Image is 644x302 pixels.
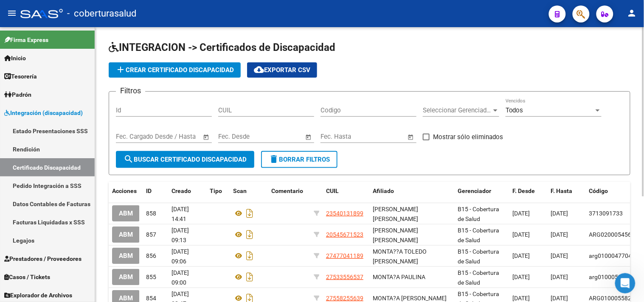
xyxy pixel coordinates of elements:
span: 27477041189 [326,252,363,259]
span: B15 - Cobertura de Salud [458,269,499,286]
span: Scan [233,187,247,194]
span: Mostrar sólo eliminados [433,132,503,142]
span: MONTA?A [PERSON_NAME] [373,295,447,302]
span: - coberturasalud [67,4,136,23]
span: [DATE] [513,252,530,259]
span: CUIL [326,187,339,194]
span: Explorador de Archivos [4,291,72,300]
input: Fecha fin [158,133,199,140]
datatable-header-cell: Gerenciador [454,182,509,200]
input: Fecha inicio [116,133,150,140]
span: Integración (discapacidad) [4,108,83,117]
button: ABM [112,269,140,285]
datatable-header-cell: Comentario [268,182,310,200]
span: 20545671523 [326,231,363,238]
span: 857 [146,231,156,238]
span: [DATE] 09:06 [172,248,189,265]
span: F. Hasta [551,187,573,194]
span: Acciones [112,187,137,194]
button: Buscar Certificado Discapacidad [116,151,254,168]
span: [DATE] 14:41 [172,206,189,222]
button: Open calendar [202,132,211,142]
span: MONTA?A PAULINA [373,274,425,280]
input: Fecha fin [363,133,404,140]
span: ABM [119,252,133,260]
span: 3713091733 [589,210,623,217]
span: INTEGRACION -> Certificados de Discapacidad [109,42,335,53]
span: Código [589,187,608,194]
mat-icon: add [115,64,126,75]
datatable-header-cell: F. Desde [509,182,548,200]
span: Padrón [4,90,31,99]
span: [DATE] [513,274,530,280]
i: Descargar documento [244,270,255,284]
datatable-header-cell: F. Hasta [548,182,586,200]
button: Open calendar [406,132,416,142]
mat-icon: search [124,154,134,164]
i: Descargar documento [244,207,255,220]
datatable-header-cell: Creado [168,182,206,200]
span: ABM [119,210,133,218]
input: Fecha inicio [218,133,253,140]
span: Creado [172,187,191,194]
span: Borrar Filtros [269,156,330,163]
span: 856 [146,252,156,259]
button: Exportar CSV [247,62,317,78]
mat-icon: menu [7,8,17,18]
datatable-header-cell: ID [143,182,168,200]
button: Open calendar [304,132,314,142]
datatable-header-cell: Tipo [206,182,230,200]
span: Crear Certificado Discapacidad [115,66,234,74]
span: [PERSON_NAME] [PERSON_NAME] [373,227,418,243]
span: [DATE] [551,274,568,280]
span: Firma Express [4,35,48,45]
span: Buscar Certificado Discapacidad [124,156,247,163]
span: ABM [119,231,133,239]
span: 854 [146,295,156,302]
h3: Filtros [116,85,145,97]
mat-icon: cloud_download [254,64,264,75]
span: Tipo [210,187,222,194]
span: Gerenciador [458,187,491,194]
span: Tesorería [4,72,37,81]
span: B15 - Cobertura de Salud [458,248,499,265]
span: [DATE] [551,295,568,302]
span: MONTA??A TOLEDO [PERSON_NAME] [373,248,427,265]
span: [DATE] 09:00 [172,269,189,286]
button: Borrar Filtros [261,151,337,168]
span: ID [146,187,152,194]
span: F. Desde [513,187,535,194]
span: Exportar CSV [254,66,310,74]
datatable-header-cell: CUIL [323,182,369,200]
span: Prestadores / Proveedores [4,254,82,263]
i: Descargar documento [244,228,255,241]
span: [DATE] [513,295,530,302]
mat-icon: delete [269,154,279,164]
button: ABM [112,226,140,242]
input: Fecha inicio [321,133,355,140]
datatable-header-cell: Afiliado [369,182,454,200]
span: Seleccionar Gerenciador [423,106,492,114]
input: Fecha fin [260,133,301,140]
span: [DATE] [513,210,530,217]
span: Todos [506,106,523,114]
span: B15 - Cobertura de Salud [458,206,499,222]
span: 27558255639 [326,295,363,302]
mat-icon: person [627,8,637,18]
button: Crear Certificado Discapacidad [109,62,241,78]
datatable-header-cell: Scan [230,182,268,200]
span: [PERSON_NAME] [PERSON_NAME] [373,206,418,222]
span: [DATE] 09:13 [172,227,189,243]
span: [DATE] [551,252,568,259]
span: [DATE] [513,231,530,238]
span: Casos / Tickets [4,272,50,282]
span: 855 [146,274,156,280]
span: Afiliado [373,187,394,194]
i: Descargar documento [244,249,255,263]
span: 27533556537 [326,274,363,280]
datatable-header-cell: Acciones [109,182,143,200]
iframe: Intercom live chat [615,273,636,294]
span: Inicio [4,53,26,63]
span: 858 [146,210,156,217]
button: ABM [112,205,140,221]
